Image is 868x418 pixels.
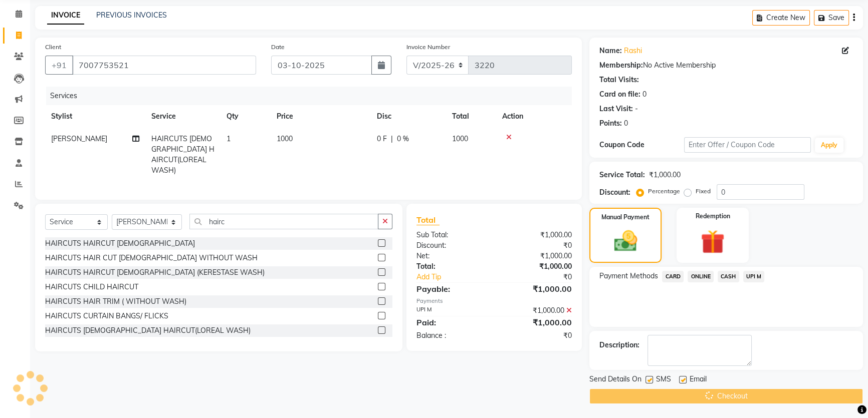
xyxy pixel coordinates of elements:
[599,104,633,114] div: Last Visit:
[494,330,579,341] div: ₹0
[599,170,645,180] div: Service Total:
[599,340,639,350] div: Description:
[814,10,849,26] button: Save
[607,228,644,254] img: _cash.svg
[494,230,579,240] div: ₹1,000.00
[599,46,622,56] div: Name:
[494,305,579,316] div: ₹1,000.00
[452,134,468,143] span: 1000
[599,187,630,198] div: Discount:
[494,251,579,261] div: ₹1,000.00
[416,215,440,225] span: Total
[46,87,579,105] div: Services
[642,89,646,100] div: 0
[51,134,107,143] span: [PERSON_NAME]
[277,134,293,143] span: 1000
[718,271,739,282] span: CASH
[45,267,265,278] div: HAIRCUTS HAIRCUT [DEMOGRAPHIC_DATA] (KERESTASE WASH)
[189,214,378,229] input: Search or Scan
[409,261,494,272] div: Total:
[496,105,572,128] th: Action
[494,283,579,295] div: ₹1,000.00
[624,118,628,129] div: 0
[696,187,711,196] label: Fixed
[599,60,643,71] div: Membership:
[662,271,684,282] span: CARD
[409,283,494,295] div: Payable:
[815,138,843,153] button: Apply
[494,261,579,272] div: ₹1,000.00
[45,296,186,307] div: HAIRCUTS HAIR TRIM ( WITHOUT WASH)
[601,213,649,222] label: Manual Payment
[599,118,622,129] div: Points:
[45,238,195,249] div: HAIRCUTS HAIRCUT [DEMOGRAPHIC_DATA]
[599,89,640,100] div: Card on file:
[688,271,714,282] span: ONLINE
[624,46,642,56] a: Rashi
[406,43,450,52] label: Invoice Number
[599,60,853,71] div: No Active Membership
[635,104,638,114] div: -
[45,282,138,292] div: HAIRCUTS CHILD HAIRCUT
[397,134,409,144] span: 0 %
[96,11,167,20] a: PREVIOUS INVOICES
[656,374,671,386] span: SMS
[696,212,730,221] label: Redemption
[494,240,579,251] div: ₹0
[752,10,810,26] button: Create New
[648,187,680,196] label: Percentage
[391,134,393,144] span: |
[145,105,221,128] th: Service
[151,134,214,175] span: HAIRCUTS [DEMOGRAPHIC_DATA] HAIRCUT(LOREAL WASH)
[45,56,73,75] button: +91
[409,305,494,316] div: UPI M
[589,374,641,386] span: Send Details On
[377,134,387,144] span: 0 F
[227,134,231,143] span: 1
[649,170,681,180] div: ₹1,000.00
[693,227,732,257] img: _gift.svg
[446,105,496,128] th: Total
[45,253,258,263] div: HAIRCUTS HAIR CUT [DEMOGRAPHIC_DATA] WITHOUT WASH
[599,140,684,150] div: Coupon Code
[409,240,494,251] div: Discount:
[45,43,61,52] label: Client
[416,297,572,305] div: Payments
[409,230,494,240] div: Sub Total:
[221,105,271,128] th: Qty
[743,271,765,282] span: UPI M
[508,272,579,282] div: ₹0
[47,7,84,25] a: INVOICE
[599,75,639,85] div: Total Visits:
[494,316,579,328] div: ₹1,000.00
[599,271,658,281] span: Payment Methods
[45,325,251,336] div: HAIRCUTS [DEMOGRAPHIC_DATA] HAIRCUT(LOREAL WASH)
[271,105,371,128] th: Price
[409,272,509,282] a: Add Tip
[690,374,707,386] span: Email
[45,105,145,128] th: Stylist
[271,43,285,52] label: Date
[409,251,494,261] div: Net:
[45,311,168,321] div: HAIRCUTS CURTAIN BANGS/ FLICKS
[72,56,256,75] input: Search by Name/Mobile/Email/Code
[409,330,494,341] div: Balance :
[371,105,446,128] th: Disc
[684,137,811,153] input: Enter Offer / Coupon Code
[409,316,494,328] div: Paid:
